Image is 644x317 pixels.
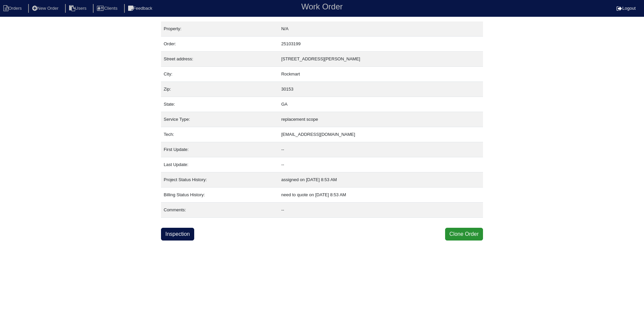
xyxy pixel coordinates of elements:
[161,157,278,172] td: Last Update:
[28,6,64,11] a: New Order
[93,4,123,13] li: Clients
[161,37,278,52] td: Order:
[161,52,278,67] td: Street address:
[278,203,483,218] td: --
[281,190,480,200] div: need to quote on [DATE] 8:53 AM
[278,127,483,142] td: [EMAIL_ADDRESS][DOMAIN_NAME]
[161,97,278,112] td: State:
[278,157,483,172] td: --
[161,188,278,203] td: Billing Status History:
[28,4,64,13] li: New Order
[445,228,483,241] button: Clone Order
[65,4,92,13] li: Users
[124,4,158,13] li: Feedback
[616,6,636,11] a: Logout
[278,112,483,127] td: replacement scope
[278,67,483,82] td: Rockmart
[278,21,483,37] td: N/A
[161,67,278,82] td: City:
[161,228,194,241] a: Inspection
[161,203,278,218] td: Comments:
[278,82,483,97] td: 30153
[278,97,483,112] td: GA
[161,112,278,127] td: Service Type:
[281,175,480,184] div: assigned on [DATE] 8:53 AM
[278,52,483,67] td: [STREET_ADDRESS][PERSON_NAME]
[161,142,278,157] td: First Update:
[278,142,483,157] td: --
[278,37,483,52] td: 25103199
[65,6,92,11] a: Users
[161,127,278,142] td: Tech:
[161,82,278,97] td: Zip:
[161,21,278,37] td: Property:
[161,172,278,188] td: Project Status History:
[93,6,123,11] a: Clients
